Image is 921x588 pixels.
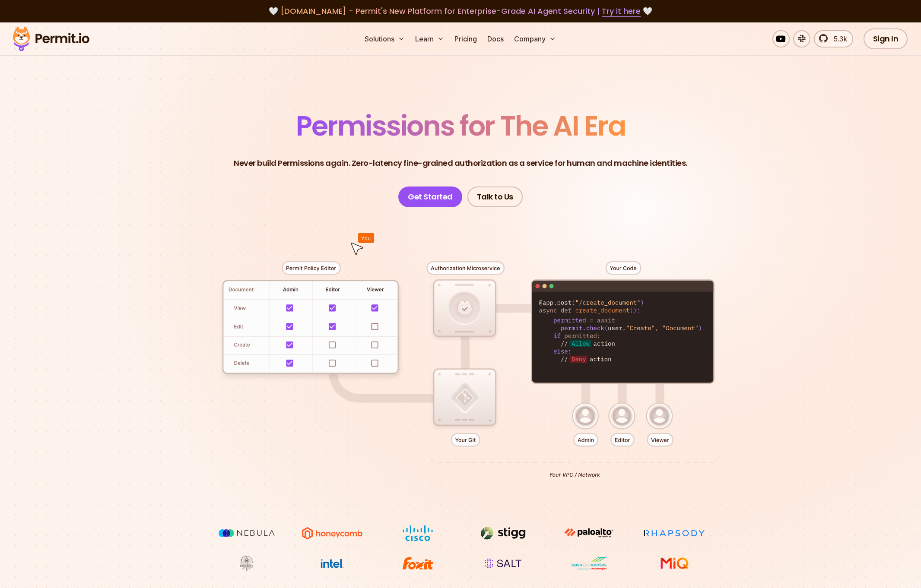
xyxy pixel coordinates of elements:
[511,30,559,47] button: Company
[398,187,462,207] a: Get Started
[484,30,507,47] a: Docs
[556,555,621,572] img: Casa dos Ventos
[21,5,900,17] div: 🤍 🤍
[642,525,707,541] img: Rhapsody Health
[467,187,523,207] a: Talk to Us
[602,6,641,17] a: Try it here
[300,525,365,541] img: Honeycomb
[814,30,853,47] a: 5.3k
[214,555,279,572] img: Maricopa County Recorder\'s Office
[645,556,704,571] img: MIQ
[361,30,408,47] button: Solutions
[451,30,480,47] a: Pricing
[864,28,908,49] a: Sign In
[556,525,621,541] img: paloalto
[385,555,450,572] img: Foxit
[829,34,847,44] span: 5.3k
[296,107,625,145] span: Permissions for The AI Era
[412,30,448,47] button: Learn
[214,525,279,541] img: Nebula
[471,555,536,572] img: salt
[234,157,687,169] p: Never build Permissions again. Zero-latency fine-grained authorization as a service for human and...
[9,24,93,54] img: Permit logo
[300,555,365,572] img: Intel
[385,525,450,541] img: Cisco
[471,525,536,541] img: Stigg
[280,6,641,16] span: [DOMAIN_NAME] - Permit's New Platform for Enterprise-Grade AI Agent Security |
